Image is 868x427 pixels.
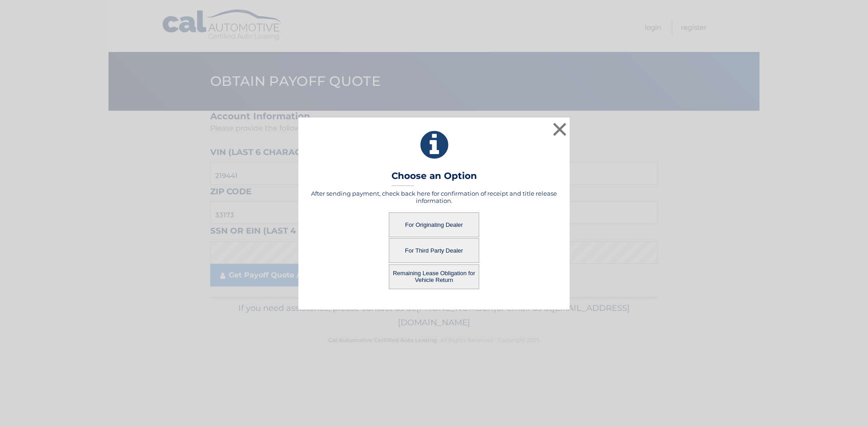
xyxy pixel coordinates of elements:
[551,120,569,138] button: ×
[389,212,479,237] button: For Originating Dealer
[389,264,479,289] button: Remaining Lease Obligation for Vehicle Return
[310,190,558,204] h5: After sending payment, check back here for confirmation of receipt and title release information.
[392,170,477,186] h3: Choose an Option
[389,238,479,263] button: For Third Party Dealer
